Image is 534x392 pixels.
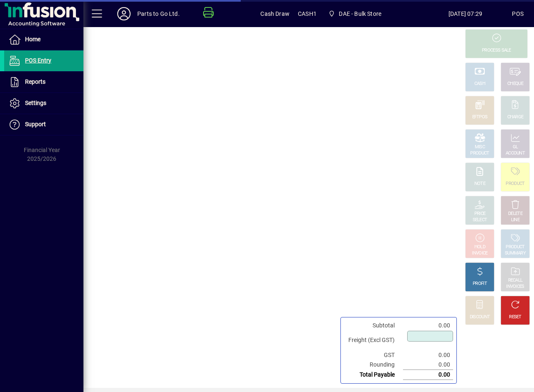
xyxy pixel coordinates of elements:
a: Support [4,114,83,135]
td: Subtotal [344,321,403,330]
div: CASH [474,81,485,87]
span: Settings [25,100,46,106]
td: 0.00 [403,370,453,380]
div: PRODUCT [506,244,524,250]
div: Parts to Go Ltd. [137,7,180,20]
div: PRICE [474,211,486,217]
td: Total Payable [344,370,403,380]
div: CHARGE [507,114,524,120]
span: DAE - Bulk Store [339,7,381,20]
span: Cash Draw [260,7,290,20]
span: POS Entry [25,57,51,64]
div: DELETE [508,211,522,217]
button: Profile [111,6,137,21]
td: GST [344,350,403,360]
a: Settings [4,93,83,114]
div: DISCOUNT [470,314,490,320]
div: HOLD [474,244,485,250]
div: NOTE [474,181,485,187]
div: LINE [511,217,519,223]
div: SUMMARY [505,250,526,257]
div: PRODUCT [470,150,489,157]
td: Rounding [344,360,403,370]
div: SELECT [473,217,487,223]
td: 0.00 [403,321,453,330]
a: Home [4,29,83,50]
div: INVOICES [506,284,524,290]
div: PROFIT [473,281,487,287]
div: GL [513,144,518,150]
div: POS [512,7,524,20]
span: [DATE] 07:29 [419,7,512,20]
div: ACCOUNT [506,150,525,157]
td: Freight (Excl GST) [344,330,403,350]
td: 0.00 [403,360,453,370]
span: Support [25,121,46,127]
div: RECALL [508,277,523,284]
td: 0.00 [403,350,453,360]
div: INVOICE [472,250,487,257]
div: MISC [475,144,485,150]
span: Reports [25,78,45,85]
span: CASH1 [298,7,317,20]
div: EFTPOS [472,114,488,120]
div: PRODUCT [506,181,524,187]
div: RESET [509,314,521,320]
span: DAE - Bulk Store [325,6,385,21]
div: PROCESS SALE [482,47,511,54]
span: Home [25,36,40,42]
div: CHEQUE [507,81,523,87]
a: Reports [4,72,83,92]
